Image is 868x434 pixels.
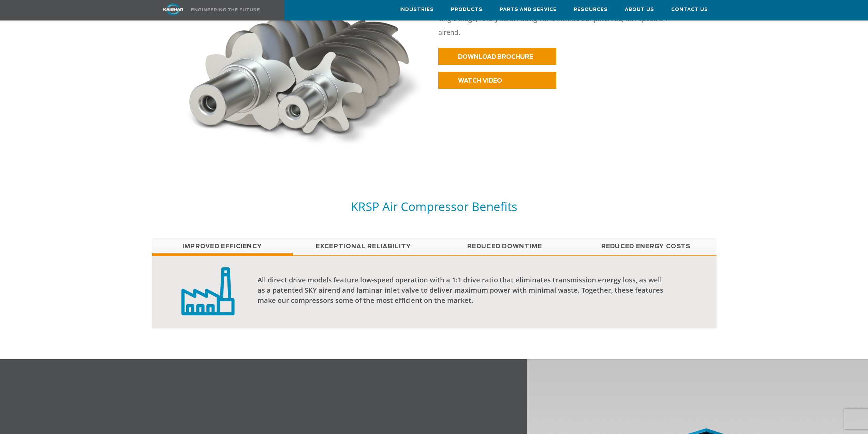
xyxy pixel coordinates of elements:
a: Exceptional reliability [293,238,434,255]
div: All direct drive models feature low-speed operation with a 1:1 drive ratio that eliminates transm... [258,275,671,306]
a: WATCH VIDEO [438,72,556,89]
a: Improved Efficiency [152,238,293,255]
a: Industries [399,0,434,19]
h5: KRSP Air Compressor Benefits [152,199,717,214]
img: kaishan logo [148,3,199,15]
a: Reduced Energy Costs [575,238,717,255]
a: Products [451,0,483,19]
span: DOWNLOAD BROCHURE [458,54,533,60]
span: WATCH VIDEO [458,78,502,84]
span: Contact Us [671,6,708,14]
a: Parts and Service [500,0,557,19]
div: Improved Efficiency [152,255,717,328]
a: Reduced Downtime [434,238,575,255]
a: DOWNLOAD BROCHURE [438,48,556,65]
a: Resources [574,0,608,19]
span: Parts and Service [500,6,557,14]
span: Industries [399,6,434,14]
span: Products [451,6,483,14]
span: About Us [625,6,654,14]
img: Engineering the future [191,8,260,11]
a: Contact Us [671,0,708,19]
a: About Us [625,0,654,19]
img: low capital investment badge [181,266,235,316]
span: Resources [574,6,608,14]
